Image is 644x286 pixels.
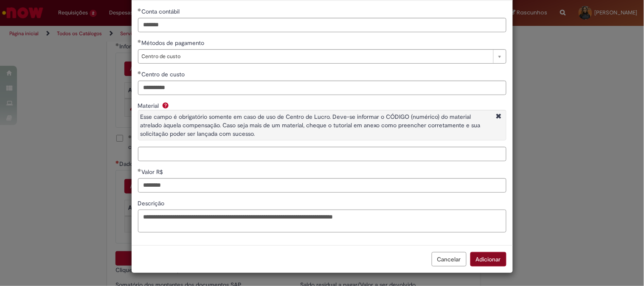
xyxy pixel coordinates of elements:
[138,39,142,43] span: Obrigatório Preenchido
[470,252,506,266] button: Adicionar
[142,39,206,47] span: Métodos de pagamento
[138,71,142,74] span: Obrigatório Preenchido
[138,168,142,172] span: Obrigatório Preenchido
[142,168,165,176] span: Valor R$
[138,81,506,95] input: Centro de custo
[138,8,142,11] span: Obrigatório Preenchido
[138,210,506,233] textarea: Descrição
[142,50,489,63] span: Centro de custo
[138,147,506,161] input: Material
[138,178,506,193] input: Valor R$
[432,252,467,266] button: Cancelar
[138,199,166,207] span: Descrição
[138,18,506,32] input: Conta contábil
[494,112,504,121] i: Fechar More information Por question_material
[138,102,161,109] span: Material
[142,70,187,78] span: Centro de custo
[141,113,481,137] span: Esse campo é obrigatório somente em caso de uso de Centro de Lucro. Deve-se informar o CÓDIGO (nu...
[160,102,171,109] span: Ajuda para Material
[142,8,182,15] span: Conta contábil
